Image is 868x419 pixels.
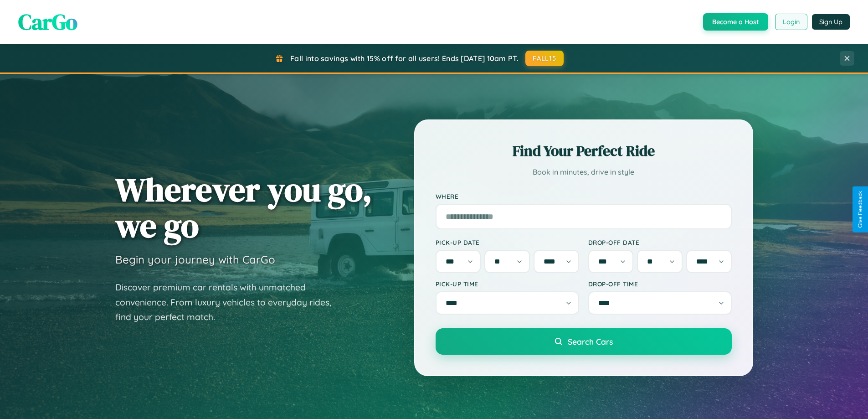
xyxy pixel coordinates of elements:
h3: Begin your journey with CarGo [115,253,275,266]
p: Discover premium car rentals with unmatched convenience. From luxury vehicles to everyday rides, ... [115,280,343,325]
h2: Find Your Perfect Ride [436,141,732,161]
span: CarGo [18,7,77,37]
h1: Wherever you go, we go [115,171,372,243]
p: Book in minutes, drive in style [436,166,732,179]
label: Drop-off Time [588,280,732,288]
div: Give Feedback [857,191,863,228]
button: Search Cars [436,328,732,355]
label: Pick-up Time [436,280,579,288]
span: Fall into savings with 15% off for all users! Ends [DATE] 10am PT. [290,54,519,63]
label: Where [436,192,732,200]
label: Drop-off Date [588,238,732,246]
button: FALL15 [525,51,564,66]
label: Pick-up Date [436,238,579,246]
button: Login [775,14,807,30]
span: Search Cars [568,336,613,347]
button: Become a Host [703,13,768,31]
button: Sign Up [812,14,850,30]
